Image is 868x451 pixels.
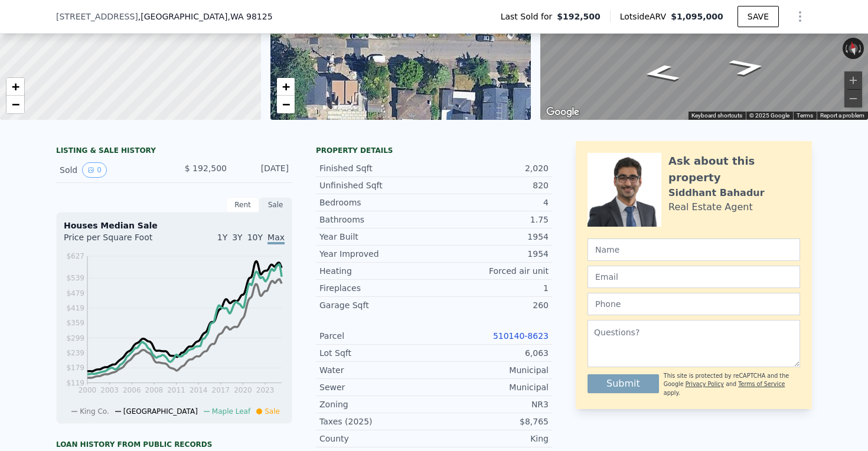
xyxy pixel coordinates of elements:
div: Forced air unit [434,265,549,277]
div: Finished Sqft [319,162,434,174]
div: Year Built [319,231,434,243]
div: Loan history from public records [56,440,292,449]
div: 820 [434,179,549,191]
div: Zoning [319,398,434,410]
tspan: 2020 [234,386,252,394]
div: Property details [316,146,552,155]
tspan: 2000 [79,386,97,394]
span: + [12,79,19,94]
tspan: $479 [66,289,84,298]
button: Reset the view [846,37,860,60]
a: Open this area in Google Maps (opens a new window) [543,104,582,120]
tspan: 2023 [256,386,275,394]
button: SAVE [738,6,779,27]
tspan: $179 [66,364,84,372]
tspan: 2011 [167,386,185,394]
tspan: 2006 [123,386,141,394]
tspan: 2014 [190,386,208,394]
a: Privacy Policy [686,381,724,387]
button: Rotate counterclockwise [843,38,849,59]
div: $8,765 [434,416,549,427]
div: NR3 [434,398,549,410]
div: Municipal [434,381,549,393]
div: Water [319,364,434,376]
div: 6,063 [434,347,549,359]
span: $ 192,500 [185,164,227,173]
span: © 2025 Google [749,112,789,119]
div: Rent [226,197,259,213]
span: − [282,97,289,112]
button: Zoom out [844,90,862,107]
div: [DATE] [236,162,289,178]
button: Rotate clockwise [858,38,864,59]
span: + [282,79,289,94]
a: Report a problem [820,112,864,119]
button: Zoom in [844,71,862,89]
span: $192,500 [557,11,601,22]
div: Garage Sqft [319,299,434,311]
div: Lot Sqft [319,347,434,359]
span: Maple Leaf [212,407,250,416]
input: Name [588,238,800,261]
div: 1954 [434,231,549,243]
tspan: 2008 [145,386,164,394]
span: $1,095,000 [671,12,723,21]
tspan: $359 [66,319,84,327]
div: 2,020 [434,162,549,174]
button: Keyboard shortcuts [691,112,742,120]
a: Zoom in [6,78,24,96]
tspan: 2003 [100,386,119,394]
div: Municipal [434,364,549,376]
div: 1954 [434,248,549,260]
div: Bathrooms [319,214,434,225]
path: Go East, NE 104th St [714,54,781,80]
span: [GEOGRAPHIC_DATA] [123,407,198,416]
div: Siddhant Bahadur [668,186,765,200]
div: 1 [434,282,549,294]
a: Zoom out [6,96,24,113]
div: Unfinished Sqft [319,179,434,191]
button: View historical data [82,162,107,178]
span: , WA 98125 [227,12,272,21]
tspan: $627 [66,252,84,260]
span: 1Y [217,233,227,242]
span: 3Y [232,233,242,242]
a: Zoom out [277,96,295,113]
button: Show Options [788,5,812,28]
a: Zoom in [277,78,295,96]
div: Ask about this property [668,153,800,186]
a: Terms (opens in new tab) [797,112,813,119]
div: 1.75 [434,214,549,225]
div: Real Estate Agent [668,200,753,214]
tspan: 2017 [212,386,230,394]
div: Parcel [319,330,434,342]
div: Houses Median Sale [64,220,285,231]
span: 10Y [247,233,263,242]
div: LISTING & SALE HISTORY [56,146,292,158]
div: 260 [434,299,549,311]
div: Taxes (2025) [319,416,434,427]
div: Fireplaces [319,282,434,294]
tspan: $299 [66,334,84,342]
span: Sale [265,407,280,416]
span: Max [267,233,285,244]
div: Sold [60,162,165,178]
div: Bedrooms [319,197,434,208]
div: Sale [259,197,292,213]
path: Go West, NE 104th St [627,60,694,86]
div: King [434,433,549,445]
a: Terms of Service [738,381,785,387]
button: Submit [588,374,659,393]
span: King Co. [80,407,109,416]
div: Heating [319,265,434,277]
tspan: $239 [66,349,84,357]
div: 4 [434,197,549,208]
span: Lotside ARV [620,11,671,22]
tspan: $539 [66,274,84,282]
div: Sewer [319,381,434,393]
img: Google [543,104,582,120]
div: Year Improved [319,248,434,260]
div: This site is protected by reCAPTCHA and the Google and apply. [664,372,800,397]
div: County [319,433,434,445]
span: − [12,97,19,112]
